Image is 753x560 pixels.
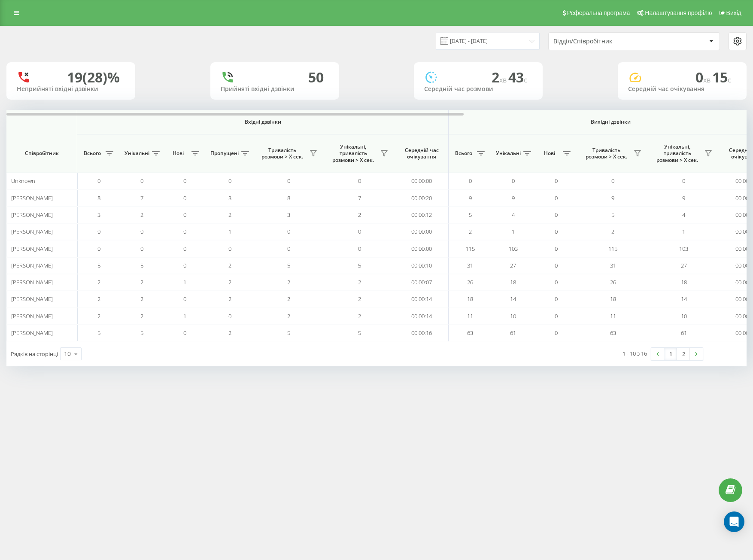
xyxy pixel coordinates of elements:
[140,228,143,235] span: 0
[508,68,527,86] span: 43
[555,262,558,269] span: 0
[682,194,685,202] span: 9
[622,349,647,358] div: 1 - 10 з 16
[645,9,712,16] span: Налаштування профілю
[82,150,103,157] span: Всього
[567,9,630,16] span: Реферальна програма
[183,211,186,219] span: 0
[358,194,361,202] span: 7
[610,329,616,337] span: 63
[287,312,290,320] span: 2
[724,511,744,532] div: Open Intercom Messenger
[395,274,449,291] td: 00:00:07
[395,291,449,307] td: 00:00:14
[11,245,53,253] span: [PERSON_NAME]
[682,177,685,185] span: 0
[183,262,186,269] span: 0
[703,75,712,85] span: хв
[328,143,378,164] span: Унікальні, тривалість розмови > Х сек.
[358,312,361,320] span: 2
[11,278,53,286] span: [PERSON_NAME]
[17,85,125,93] div: Неприйняті вхідні дзвінки
[183,194,186,202] span: 0
[467,329,473,337] span: 63
[124,150,149,157] span: Унікальні
[228,262,231,269] span: 2
[555,245,558,253] span: 0
[228,329,231,337] span: 2
[140,312,143,320] span: 2
[258,147,307,160] span: Тривалість розмови > Х сек.
[358,211,361,219] span: 2
[611,228,614,235] span: 2
[11,228,53,235] span: [PERSON_NAME]
[524,75,527,85] span: c
[11,211,53,219] span: [PERSON_NAME]
[509,245,518,253] span: 103
[97,177,100,185] span: 0
[395,257,449,274] td: 00:00:10
[395,207,449,223] td: 00:00:12
[453,150,474,157] span: Всього
[555,329,558,337] span: 0
[395,325,449,341] td: 00:00:16
[610,295,616,303] span: 18
[682,211,685,219] span: 4
[97,211,100,219] span: 3
[97,278,100,286] span: 2
[11,295,53,303] span: [PERSON_NAME]
[512,211,515,219] span: 4
[628,85,736,93] div: Середній час очікування
[681,329,687,337] span: 61
[510,295,516,303] span: 14
[510,262,516,269] span: 27
[287,177,290,185] span: 0
[469,177,472,185] span: 0
[496,150,521,157] span: Унікальні
[140,194,143,202] span: 7
[726,9,741,16] span: Вихід
[555,278,558,286] span: 0
[555,211,558,219] span: 0
[610,312,616,320] span: 11
[358,177,361,185] span: 0
[100,119,426,125] span: Вхідні дзвінки
[287,262,290,269] span: 5
[512,228,515,235] span: 1
[512,177,515,185] span: 0
[228,278,231,286] span: 2
[510,312,516,320] span: 10
[140,245,143,253] span: 0
[358,295,361,303] span: 2
[64,350,71,358] div: 10
[183,278,186,286] span: 1
[467,312,473,320] span: 11
[682,228,685,235] span: 1
[67,69,120,85] div: 19 (28)%
[681,312,687,320] span: 10
[97,262,100,269] span: 5
[681,295,687,303] span: 14
[512,194,515,202] span: 9
[183,228,186,235] span: 0
[97,312,100,320] span: 2
[140,177,143,185] span: 0
[510,278,516,286] span: 18
[308,69,324,85] div: 50
[555,228,558,235] span: 0
[395,173,449,189] td: 00:00:00
[287,278,290,286] span: 2
[712,68,731,86] span: 15
[11,177,35,185] span: Unknown
[555,194,558,202] span: 0
[287,245,290,253] span: 0
[553,38,656,45] div: Відділ/Співробітник
[681,262,687,269] span: 27
[11,262,53,269] span: [PERSON_NAME]
[358,228,361,235] span: 0
[395,223,449,240] td: 00:00:00
[228,295,231,303] span: 2
[424,85,532,93] div: Середній час розмови
[467,278,473,286] span: 26
[287,228,290,235] span: 0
